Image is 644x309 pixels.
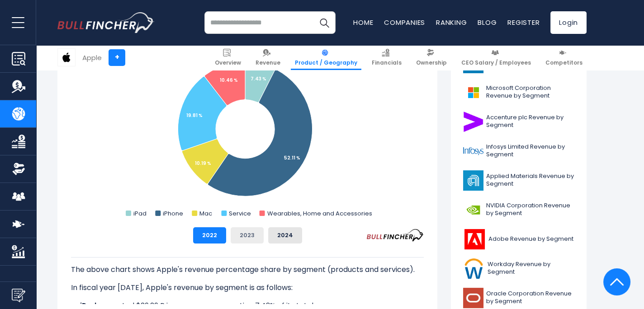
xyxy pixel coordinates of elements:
[313,11,336,34] button: Search
[186,112,203,119] tspan: 19.81 %
[463,82,483,103] img: MSFT logo
[486,202,574,217] span: NVIDIA Corporation Revenue by Segment
[416,59,447,66] span: Ownership
[486,143,574,159] span: Infosys Limited Revenue by Segment
[295,59,357,66] span: Product / Geography
[541,45,587,70] a: Competitors
[458,139,580,164] a: Infosys Limited Revenue by Segment
[58,49,75,66] img: AAPL logo
[486,114,574,129] span: Accenture plc Revenue by Segment
[251,45,284,70] a: Revenue
[268,227,302,243] button: 2024
[463,141,483,161] img: INFY logo
[231,227,264,243] button: 2023
[163,209,183,218] text: iPhone
[463,229,486,249] img: ADBE logo
[199,209,212,218] text: Mac
[267,209,372,218] text: Wearables, Home and Accessories
[284,154,300,161] tspan: 52.11 %
[211,45,245,70] a: Overview
[486,290,574,305] span: Oracle Corporation Revenue by Segment
[463,200,483,220] img: NVDA logo
[486,55,574,70] span: Dell Technologies Revenue by Segment
[133,209,147,218] text: iPad
[463,170,483,191] img: AMAT logo
[436,18,467,27] a: Ranking
[256,59,280,66] span: Revenue
[384,18,425,27] a: Companies
[458,227,580,252] a: Adobe Revenue by Segment
[291,45,361,70] a: Product / Geography
[412,45,451,70] a: Ownership
[545,59,582,66] span: Competitors
[195,160,211,167] tspan: 10.19 %
[372,59,402,66] span: Financials
[478,18,497,27] a: Blog
[193,227,226,243] button: 2022
[215,59,241,66] span: Overview
[486,173,574,188] span: Applied Materials Revenue by Segment
[458,80,580,105] a: Microsoft Corporation Revenue by Segment
[458,197,580,222] a: NVIDIA Corporation Revenue by Segment
[463,112,483,132] img: ACN logo
[251,75,266,82] tspan: 7.43 %
[71,39,424,220] svg: Apple's Revenue Share by Segment
[57,12,155,33] a: Go to homepage
[109,49,125,66] a: +
[486,84,574,100] span: Microsoft Corporation Revenue by Segment
[71,264,424,275] p: The above chart shows Apple's revenue percentage share by segment (products and services).
[12,162,25,176] img: Ownership
[461,59,531,66] span: CEO Salary / Employees
[458,168,580,193] a: Applied Materials Revenue by Segment
[368,45,406,70] a: Financials
[71,282,424,293] p: In fiscal year [DATE], Apple's revenue by segment is as follows:
[488,235,573,243] span: Adobe Revenue by Segment
[550,11,587,34] a: Login
[488,261,574,276] span: Workday Revenue by Segment
[229,209,251,218] text: Service
[457,45,535,70] a: CEO Salary / Employees
[463,258,485,279] img: WDAY logo
[82,52,102,63] div: Apple
[353,18,373,27] a: Home
[458,109,580,134] a: Accenture plc Revenue by Segment
[220,77,238,84] tspan: 10.46 %
[458,256,580,281] a: Workday Revenue by Segment
[507,18,540,27] a: Register
[57,12,155,33] img: bullfincher logo
[463,288,483,308] img: ORCL logo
